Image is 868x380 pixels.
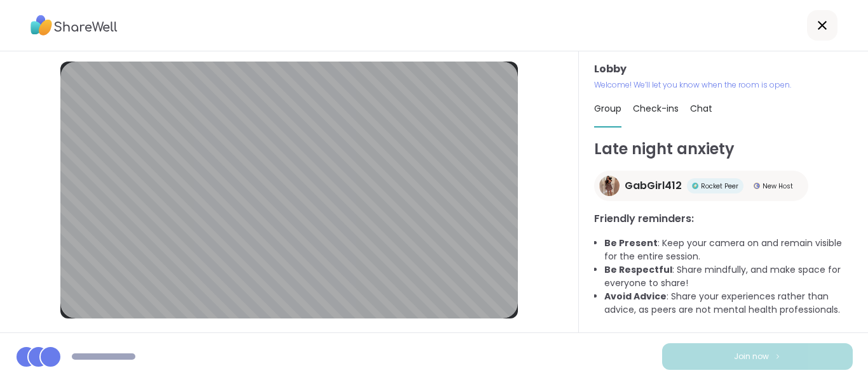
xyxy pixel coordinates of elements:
p: Welcome! We’ll let you know when the room is open. [594,79,853,91]
span: Chat [690,102,712,115]
span: New Host [763,181,793,191]
span: Group [594,102,621,115]
b: Avoid Advice [604,290,667,303]
li: : Share your experiences rather than advice, as peers are not mental health professionals. [604,290,853,317]
span: GabGirl412 [625,178,682,193]
li: : Share mindfully, and make space for everyone to share! [604,263,853,290]
h3: Lobby [594,62,853,77]
b: Be Present [604,237,658,249]
span: Join now [734,351,769,362]
img: ShareWell Logomark [774,353,782,360]
h3: Friendly reminders: [594,211,853,226]
span: Check-ins [633,102,679,115]
img: New Host [754,183,760,189]
img: ShareWell Logo [31,11,118,40]
b: Be Respectful [604,263,672,276]
img: Rocket Peer [692,183,698,189]
span: Rocket Peer [701,181,738,191]
h1: Late night anxiety [594,138,853,161]
a: GabGirl412GabGirl412Rocket PeerRocket PeerNew HostNew Host [594,171,808,201]
img: GabGirl412 [599,176,620,196]
li: : Keep your camera on and remain visible for the entire session. [604,237,853,263]
button: Join now [662,343,853,370]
